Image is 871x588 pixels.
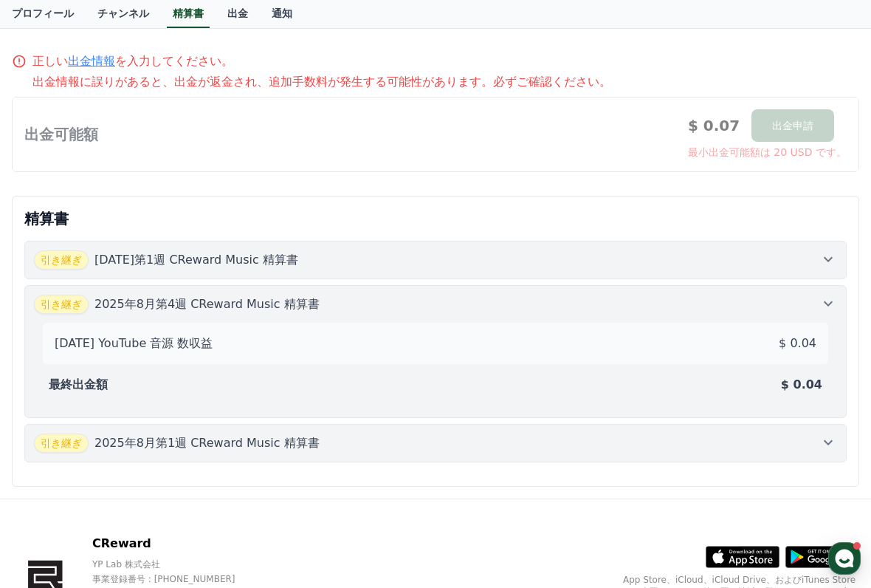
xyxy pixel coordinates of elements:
[68,54,115,68] a: 出金情報
[49,376,108,394] p: 最終出金額
[34,295,89,314] span: 引き継ぎ
[32,52,233,70] p: 正しい を入力してください。
[24,285,847,418] button: 引き継ぎ 2025年8月第4週 CReward Music 精算書 [DATE] YouTube 音源 数収益 $ 0.04 最終出金額 $ 0.04
[32,73,859,91] p: 出金情報に誤りがあると、出金が返金され、追加手数料が発生する可能性があります。必ずご確認ください。
[94,434,320,452] p: 2025年8月第1週 CReward Music 精算書
[292,547,579,584] a: チャット
[92,558,306,570] p: YP Lab 株式会社
[94,295,320,313] p: 2025年8月第4週 CReward Music 精算書
[134,569,162,581] span: ホーム
[713,569,732,581] span: 設定
[24,208,847,229] p: 精算書
[94,251,298,269] p: [DATE]第1週 CReward Music 精算書
[24,424,847,462] button: 引き継ぎ 2025年8月第1週 CReward Music 精算書
[92,535,306,553] p: CReward
[416,570,455,582] span: チャット
[781,376,822,394] p: $ 0.04
[24,241,847,279] button: 引き継ぎ [DATE]第1週 CReward Music 精算書
[4,547,292,584] a: ホーム
[34,250,89,270] span: 引き継ぎ
[779,335,816,352] p: $ 0.04
[92,573,306,585] p: 事業登録番号 : [PHONE_NUMBER]
[55,335,213,352] p: [DATE] YouTube 音源 数収益
[34,434,89,453] span: 引き継ぎ
[579,547,867,584] a: 設定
